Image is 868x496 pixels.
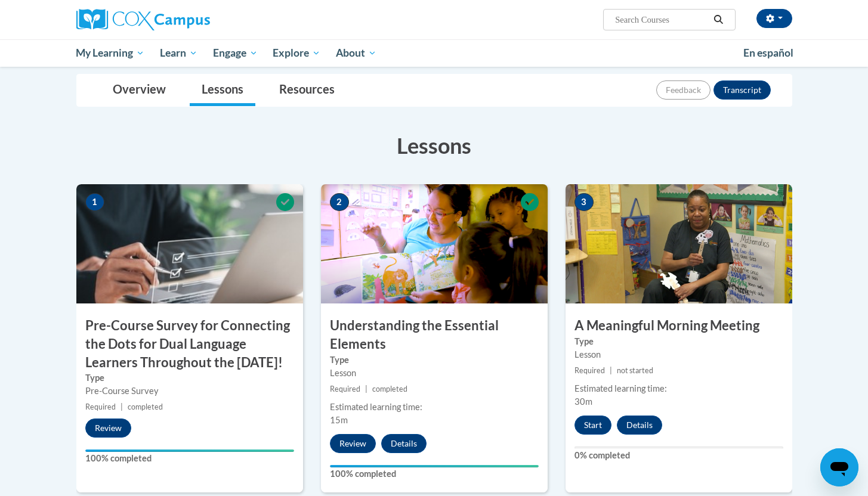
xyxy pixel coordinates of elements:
button: Review [85,418,131,438]
div: Pre-Course Survey [85,385,294,398]
div: Main menu [58,39,810,67]
label: Type [330,354,539,367]
a: Overview [101,75,178,106]
label: Type [574,335,783,348]
img: Course Image [76,184,303,303]
input: Search Courses [614,13,709,27]
span: Required [85,402,116,411]
a: Explore [265,39,328,67]
h3: Lessons [76,131,792,160]
span: completed [372,385,407,393]
span: | [610,366,612,375]
h3: Pre-Course Survey for Connecting the Dots for Dual Language Learners Throughout the [DATE]! [76,317,303,371]
button: Details [381,434,427,453]
div: Lesson [330,367,539,380]
span: Learn [160,46,197,60]
span: | [121,402,123,411]
img: Cox Campus [76,9,210,30]
button: Details [617,416,662,435]
span: En español [743,46,793,59]
button: Review [330,434,376,453]
span: not started [617,366,653,375]
a: Resources [267,75,347,106]
span: Explore [273,46,320,60]
button: Search [709,13,727,27]
span: 3 [574,193,594,211]
a: Lessons [190,75,255,106]
span: 1 [85,193,104,211]
button: Transcript [713,80,771,100]
a: Cox Campus [76,9,303,30]
span: Required [574,366,605,375]
a: Learn [152,39,205,67]
span: completed [128,402,163,411]
div: Estimated learning time: [574,382,783,395]
img: Course Image [321,184,548,303]
label: 100% completed [85,452,294,465]
a: My Learning [69,39,153,67]
span: 30m [574,396,592,407]
a: Engage [205,39,265,67]
span: 2 [330,193,349,211]
div: Estimated learning time: [330,401,539,414]
span: | [365,385,367,393]
span: About [336,46,376,60]
button: Feedback [656,80,711,100]
span: My Learning [76,46,144,60]
a: About [328,39,384,67]
span: Engage [213,46,258,60]
span: 15m [330,415,348,425]
h3: A Meaningful Morning Meeting [566,317,792,335]
div: Lesson [574,348,783,361]
img: Course Image [566,184,792,303]
span: Required [330,385,360,393]
h3: Understanding the Essential Elements [321,317,548,354]
a: En español [736,41,801,66]
label: 100% completed [330,467,539,480]
button: Start [574,416,611,435]
label: 0% completed [574,449,783,462]
iframe: Button to launch messaging window [820,448,858,486]
div: Your progress [330,465,539,467]
label: Type [85,371,294,385]
div: Your progress [85,449,294,452]
button: Account Settings [756,9,792,28]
